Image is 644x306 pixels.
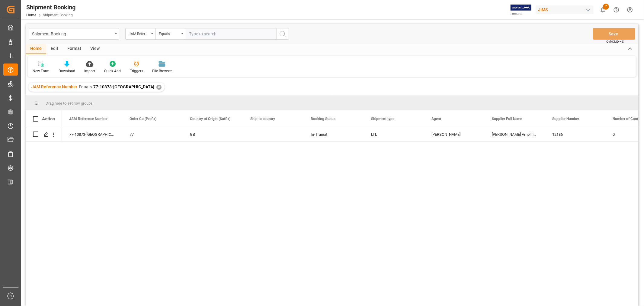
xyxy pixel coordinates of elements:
span: Ship to country [250,117,275,121]
span: Agent [431,117,441,121]
div: Shipment Booking [26,3,75,12]
button: show 7 new notifications [596,3,610,17]
button: open menu [125,28,155,40]
a: Home [26,13,36,17]
span: Supplier Number [552,117,579,121]
div: Triggers [130,68,143,74]
span: JAM Reference Number [31,84,77,89]
div: LTL [371,128,417,142]
div: ✕ [156,85,162,90]
button: open menu [29,28,119,40]
div: Action [42,116,55,122]
input: Type to search [186,28,276,40]
span: Ctrl/CMD + S [606,39,624,44]
span: Order Co (Prefix) [130,117,156,121]
span: JAM Reference Number [69,117,107,121]
span: 77-10873-[GEOGRAPHIC_DATA] [93,84,154,89]
div: View [86,44,104,54]
div: Format [63,44,86,54]
div: Edit [46,44,63,54]
div: Import [84,68,95,74]
button: Save [593,28,635,40]
button: Help Center [610,3,623,17]
div: JAM Reference Number [129,30,149,37]
button: JIMS [536,4,596,15]
button: open menu [155,28,186,40]
div: File Browser [152,68,172,74]
div: [PERSON_NAME] [431,128,477,142]
div: Quick Add [104,68,121,74]
div: New Form [33,68,50,74]
button: search button [276,28,289,40]
span: Supplier Full Name [492,117,522,121]
span: Country of Origin (Suffix) [190,117,230,121]
span: Shipment type [371,117,394,121]
div: Home [26,44,46,54]
div: [PERSON_NAME] Amplification plc (GBP) [485,127,545,141]
span: 7 [603,4,609,10]
span: Drag here to set row groups [46,101,93,106]
div: 77 [130,128,175,142]
div: Shipment Booking [32,30,113,37]
span: Booking Status [311,117,335,121]
div: In-Transit [311,128,357,142]
div: 12186 [545,127,605,141]
div: 77-10873-[GEOGRAPHIC_DATA] [62,127,122,141]
div: JIMS [536,5,594,14]
img: Exertis%20JAM%20-%20Email%20Logo.jpg_1722504956.jpg [511,5,531,15]
div: Download [59,68,75,74]
div: GB [190,128,236,142]
div: Equals [159,30,179,37]
div: Press SPACE to select this row. [26,127,62,142]
span: Equals [79,84,92,89]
